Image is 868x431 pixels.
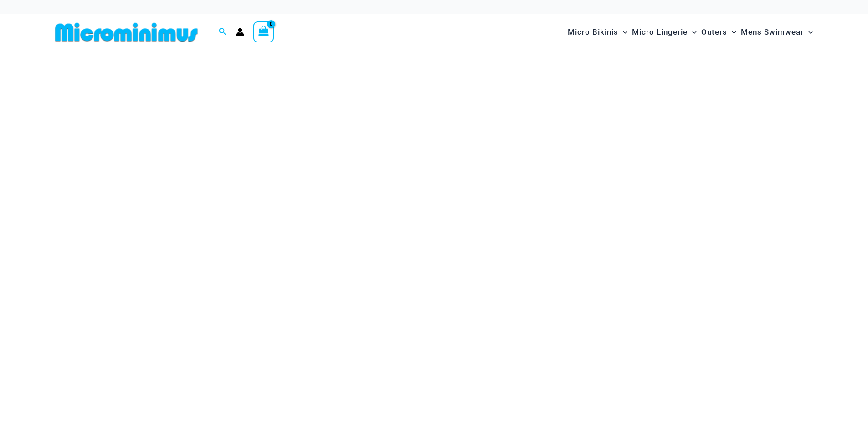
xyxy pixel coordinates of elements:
[565,18,630,46] a: Micro BikinisMenu ToggleMenu Toggle
[727,21,736,44] span: Menu Toggle
[741,21,804,44] span: Mens Swimwear
[630,18,699,46] a: Micro LingerieMenu ToggleMenu Toggle
[618,21,627,44] span: Menu Toggle
[564,17,817,47] nav: Site Navigation
[688,21,697,44] span: Menu Toggle
[568,21,618,44] span: Micro Bikinis
[804,21,813,44] span: Menu Toggle
[699,18,739,46] a: OutersMenu ToggleMenu Toggle
[701,21,727,44] span: Outers
[219,26,227,38] a: Search icon link
[253,21,274,42] a: View Shopping Cart, empty
[236,28,244,36] a: Account icon link
[739,18,815,46] a: Mens SwimwearMenu ToggleMenu Toggle
[51,22,201,42] img: MM SHOP LOGO FLAT
[632,21,688,44] span: Micro Lingerie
